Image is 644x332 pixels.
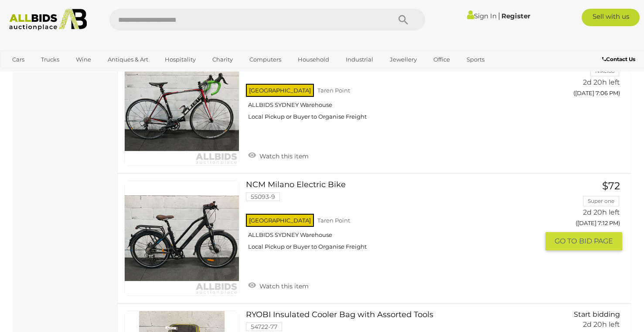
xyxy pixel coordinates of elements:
[246,149,311,162] a: Watch this item
[602,180,620,192] span: $72
[207,52,239,67] a: Charity
[552,181,622,251] a: $72 Super one 2d 20h left ([DATE] 7:12 PM) GO TOBID PAGE
[428,52,456,67] a: Office
[244,52,287,67] a: Computers
[552,51,622,102] a: $26 Nikel66 2d 20h left ([DATE] 7:06 PM)
[5,9,92,31] img: Allbids.com.au
[384,52,423,67] a: Jewellery
[7,52,30,67] a: Cars
[501,12,530,20] a: Register
[545,232,622,250] button: GO TOBID PAGE
[252,51,539,127] a: CUBE AGREE GTC Pro Road BIKE 55093-10 [GEOGRAPHIC_DATA] Taren Point ALLBIDS SYDNEY Warehouse Loca...
[7,67,80,82] a: [GEOGRAPHIC_DATA]
[467,12,497,20] a: Sign In
[340,52,379,67] a: Industrial
[582,9,640,26] a: Sell with us
[70,52,97,67] a: Wine
[461,52,490,67] a: Sports
[602,55,637,64] a: Contact Us
[257,282,309,290] span: Watch this item
[579,236,613,246] span: BID PAGE
[252,181,539,257] a: NCM Milano Electric Bike 55093-9 [GEOGRAPHIC_DATA] Taren Point ALLBIDS SYDNEY Warehouse Local Pic...
[159,52,201,67] a: Hospitality
[555,236,579,246] span: GO TO
[382,9,425,31] button: Search
[498,11,500,21] span: |
[246,279,311,292] a: Watch this item
[602,56,635,62] b: Contact Us
[102,52,154,67] a: Antiques & Art
[292,52,335,67] a: Household
[257,152,309,160] span: Watch this item
[574,310,620,318] span: Start bidding
[35,52,65,67] a: Trucks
